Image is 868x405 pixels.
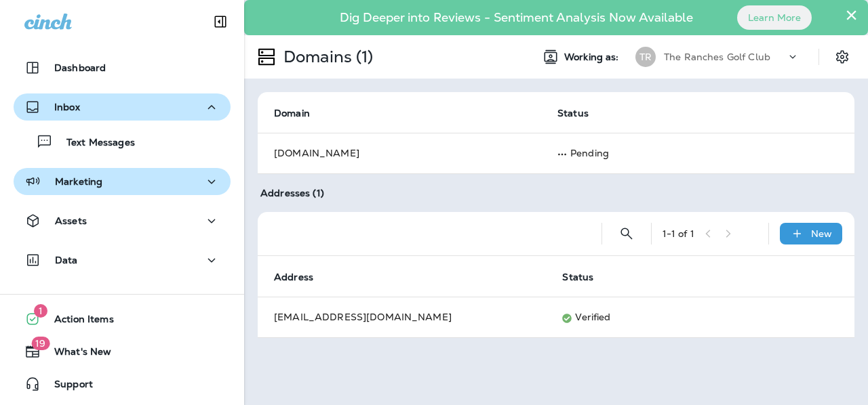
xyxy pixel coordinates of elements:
[274,271,331,283] span: Address
[274,107,328,119] span: Domain
[14,168,231,195] button: Marketing
[737,5,812,30] button: Learn More
[14,207,231,234] button: Assets
[845,4,858,26] button: Close
[564,51,622,63] span: Working as:
[274,108,310,119] span: Domain
[562,271,611,283] span: Status
[14,247,231,274] button: Data
[55,255,78,265] p: Data
[54,102,80,112] p: Inbox
[546,297,822,337] td: Verified
[258,297,546,337] td: [EMAIL_ADDRESS][DOMAIN_NAME]
[557,107,606,119] span: Status
[258,133,541,173] td: [DOMAIN_NAME]
[557,108,589,119] span: Status
[635,47,656,67] div: TR
[55,215,87,226] p: Assets
[274,272,313,283] span: Address
[41,314,114,330] span: Action Items
[55,176,102,187] p: Marketing
[260,187,324,199] span: Addresses (1)
[14,127,231,156] button: Text Messages
[41,346,111,362] span: What's New
[53,137,135,150] p: Text Messages
[278,47,374,67] p: Domains (1)
[830,45,854,69] button: Settings
[613,220,640,247] button: Search Addresses
[201,8,239,35] button: Collapse Sidebar
[811,228,832,239] p: New
[14,93,231,121] button: Inbox
[14,305,231,333] button: 1Action Items
[14,338,231,365] button: 19What's New
[34,304,47,318] span: 1
[14,370,231,398] button: Support
[300,16,732,20] p: Dig Deeper into Reviews - Sentiment Analysis Now Available
[41,379,93,395] span: Support
[54,62,106,73] p: Dashboard
[663,228,694,239] div: 1 - 1 of 1
[664,51,770,62] p: The Ranches Golf Club
[14,54,231,81] button: Dashboard
[31,337,50,350] span: 19
[562,272,593,283] span: Status
[541,133,822,173] td: Pending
